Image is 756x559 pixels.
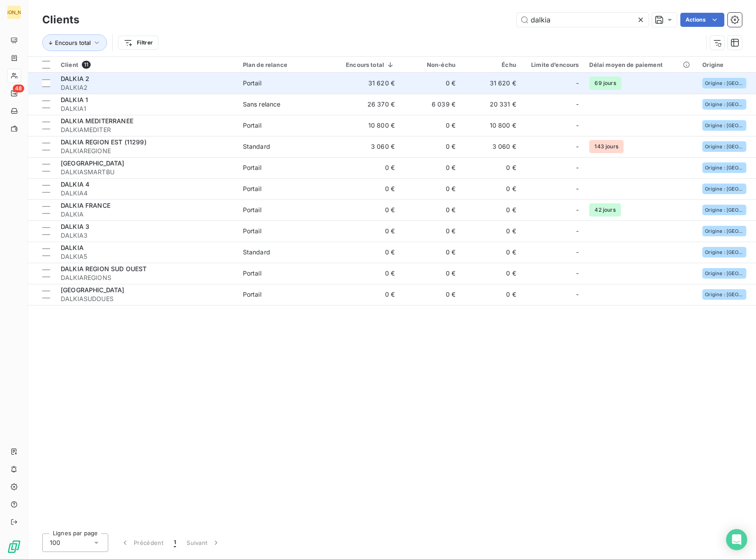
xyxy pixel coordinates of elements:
[243,163,261,172] div: Portail
[336,284,400,305] td: 0 €
[61,231,232,240] span: DALKIA3
[243,206,261,214] div: Portail
[517,13,649,27] input: Rechercher
[705,144,744,149] span: Origine : [GEOGRAPHIC_DATA]
[576,184,579,193] span: -
[61,61,78,68] span: Client
[400,157,461,178] td: 0 €
[461,115,521,136] td: 10 800 €
[400,73,461,94] td: 0 €
[61,125,232,134] span: DALKIAMEDITER
[461,73,521,94] td: 31 620 €
[61,138,147,146] span: DALKIA REGION EST (11299)
[7,5,21,19] div: [PERSON_NAME]
[181,533,226,552] button: Suivant
[400,242,461,263] td: 0 €
[336,94,400,115] td: 26 370 €
[705,250,744,255] span: Origine : [GEOGRAPHIC_DATA]
[705,207,744,213] span: Origine : [GEOGRAPHIC_DATA]
[336,157,400,178] td: 0 €
[336,263,400,284] td: 0 €
[400,263,461,284] td: 0 €
[336,178,400,199] td: 0 €
[461,136,521,157] td: 3 060 €
[55,39,91,46] span: Encours total
[243,79,261,88] div: Portail
[42,12,79,28] h3: Clients
[174,538,176,547] span: 1
[576,269,579,278] span: -
[243,100,281,109] div: Sans relance
[576,206,579,214] span: -
[61,286,125,294] span: [GEOGRAPHIC_DATA]
[61,189,232,198] span: DALKIA4
[589,203,620,217] span: 42 jours
[576,100,579,109] span: -
[336,221,400,242] td: 0 €
[82,61,91,69] span: 11
[243,227,261,235] div: Portail
[115,533,169,552] button: Précédent
[461,221,521,242] td: 0 €
[341,61,395,68] div: Encours total
[589,61,692,68] div: Délai moyen de paiement
[461,157,521,178] td: 0 €
[705,102,744,107] span: Origine : [GEOGRAPHIC_DATA]
[576,121,579,130] span: -
[705,292,744,297] span: Origine : [GEOGRAPHIC_DATA]
[705,165,744,170] span: Origine : [GEOGRAPHIC_DATA]
[61,210,232,219] span: DALKIA
[461,263,521,284] td: 0 €
[400,94,461,115] td: 6 039 €
[243,121,261,130] div: Portail
[705,186,744,191] span: Origine : [GEOGRAPHIC_DATA]
[61,180,89,188] span: DALKIA 4
[400,199,461,221] td: 0 €
[61,294,232,303] span: DALKIASUDOUES
[400,136,461,157] td: 0 €
[461,284,521,305] td: 0 €
[705,81,744,86] span: Origine : [GEOGRAPHIC_DATA]
[61,159,125,167] span: [GEOGRAPHIC_DATA]
[61,273,232,282] span: DALKIAREGIONS
[61,244,84,251] span: DALKIA
[576,248,579,257] span: -
[50,538,60,547] span: 100
[576,227,579,235] span: -
[336,242,400,263] td: 0 €
[705,271,744,276] span: Origine : [GEOGRAPHIC_DATA]
[400,284,461,305] td: 0 €
[336,73,400,94] td: 31 620 €
[243,142,270,151] div: Standard
[336,136,400,157] td: 3 060 €
[576,79,579,88] span: -
[702,61,751,68] div: Origine
[169,533,181,552] button: 1
[61,117,133,125] span: DALKIA MEDITERRANEE
[336,199,400,221] td: 0 €
[527,61,579,68] div: Limite d’encours
[42,34,107,51] button: Encours total
[576,290,579,299] span: -
[61,75,89,82] span: DALKIA 2
[680,13,724,27] button: Actions
[461,178,521,199] td: 0 €
[461,242,521,263] td: 0 €
[705,123,744,128] span: Origine : [GEOGRAPHIC_DATA]
[61,104,232,113] span: DALKIA1
[400,221,461,242] td: 0 €
[466,61,516,68] div: Échu
[118,36,158,50] button: Filtrer
[61,168,232,177] span: DALKIASMARTBU
[61,147,232,155] span: DALKIAREGIONE
[400,178,461,199] td: 0 €
[61,96,88,103] span: DALKIA 1
[336,115,400,136] td: 10 800 €
[61,265,147,272] span: DALKIA REGION SUD OUEST
[13,85,24,92] span: 48
[243,248,270,257] div: Standard
[400,115,461,136] td: 0 €
[61,252,232,261] span: DALKIA5
[243,61,331,68] div: Plan de relance
[61,83,232,92] span: DALKIA2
